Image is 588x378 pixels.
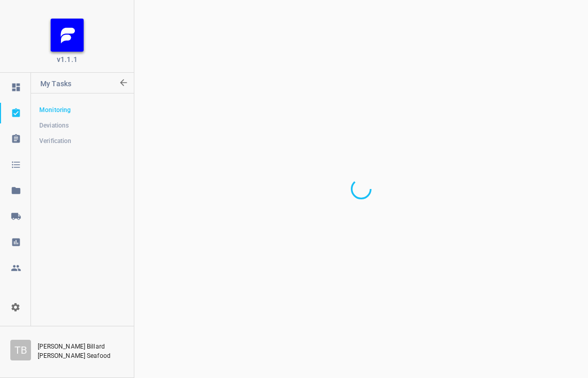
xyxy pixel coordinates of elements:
[31,115,133,136] a: Deviations
[51,19,84,52] img: FB_Logo_Reversed_RGB_Icon.895fbf61.png
[39,136,125,146] span: Verification
[40,73,117,98] p: My Tasks
[31,100,133,120] a: Monitoring
[31,131,133,151] a: Verification
[39,120,125,131] span: Deviations
[39,105,125,115] span: Monitoring
[57,54,78,65] span: v1.1.1
[38,351,120,360] p: [PERSON_NAME] Seafood
[38,342,123,351] p: [PERSON_NAME] Billard
[10,340,31,360] div: T B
